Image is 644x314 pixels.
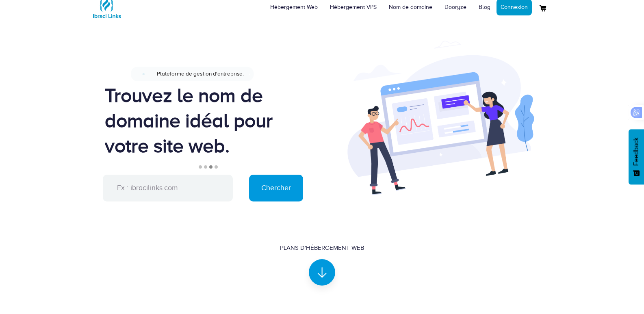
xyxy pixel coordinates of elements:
button: Feedback - Afficher l’enquête [629,129,644,184]
a: NouveauPlateforme de gestion d'entreprise. [130,65,284,83]
input: Chercher [249,175,303,201]
span: Plateforme de gestion d'entreprise. [156,71,243,77]
iframe: Drift Widget Chat Controller [603,273,634,304]
span: Feedback [633,137,640,166]
a: Plans d'hébergement Web [280,244,364,279]
div: Trouvez le nom de domaine idéal pour votre site web. [105,83,310,158]
span: Nouveau [142,74,144,74]
div: Plans d'hébergement Web [280,244,364,252]
input: Ex : ibracilinks.com [103,175,233,201]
